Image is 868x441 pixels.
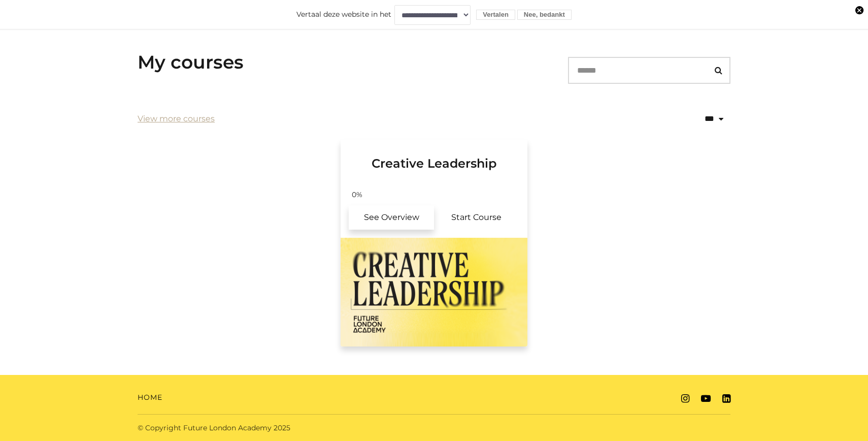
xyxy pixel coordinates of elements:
a: Creative Leadership: See Overview [349,205,434,230]
button: Vertalen [476,10,515,20]
a: Creative Leadership: Resume Course [434,205,519,230]
a: Home [138,392,162,403]
span: 0% [345,190,369,200]
h3: My courses [138,51,244,73]
form: Vertaal deze website in het [10,5,858,24]
h3: Creative Leadership [353,140,515,171]
a: Creative Leadership [341,140,527,183]
a: View more courses [138,113,215,125]
div: © Copyright Future London Academy 2025 [129,423,434,433]
select: status [660,106,730,132]
button: Nee, bedankt [517,10,572,20]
